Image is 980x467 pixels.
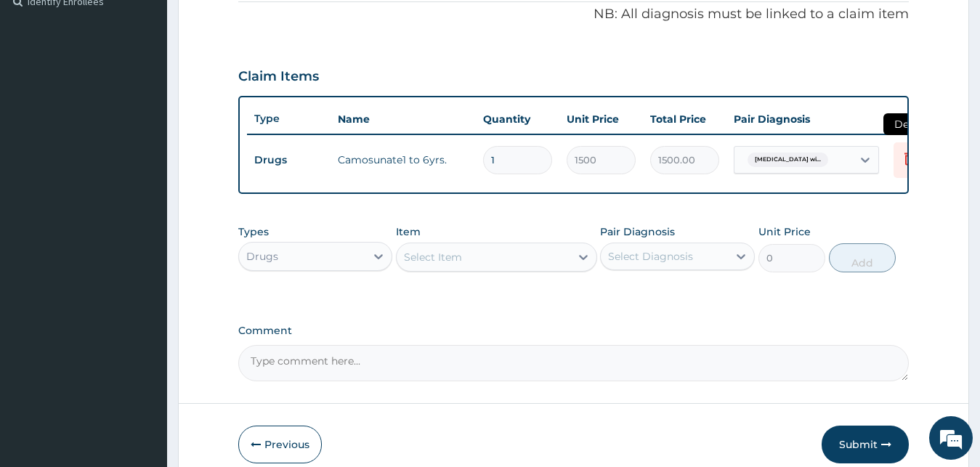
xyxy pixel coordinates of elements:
th: Name [331,105,476,134]
label: Pair Diagnosis [600,224,675,239]
td: Drugs [247,147,331,174]
span: [MEDICAL_DATA] wi... [748,153,828,167]
div: Chat with us now [76,81,244,100]
th: Total Price [643,105,726,134]
img: d_794563401_company_1708531726252_794563401 [27,73,59,109]
div: Minimize live chat window [238,7,273,42]
button: Add [829,243,896,272]
th: Pair Diagnosis [726,105,886,134]
span: We're online! [84,141,201,288]
th: Actions [886,105,959,134]
textarea: Type your message and hit 'Enter' [7,312,277,363]
button: Previous [238,426,322,463]
h3: Claim Items [238,69,319,85]
div: Drugs [246,249,278,264]
p: NB: All diagnosis must be linked to a claim item [238,5,910,24]
th: Quantity [476,105,559,134]
button: Submit [822,426,909,463]
label: Unit Price [758,224,811,239]
div: Select Diagnosis [608,249,693,264]
td: Camosunate1 to 6yrs. [331,145,476,174]
div: Select Item [404,250,462,264]
label: Item [396,224,421,239]
label: Types [238,226,269,238]
th: Unit Price [559,105,643,134]
th: Type [247,105,331,132]
label: Comment [238,325,910,337]
span: Delete [883,113,939,135]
